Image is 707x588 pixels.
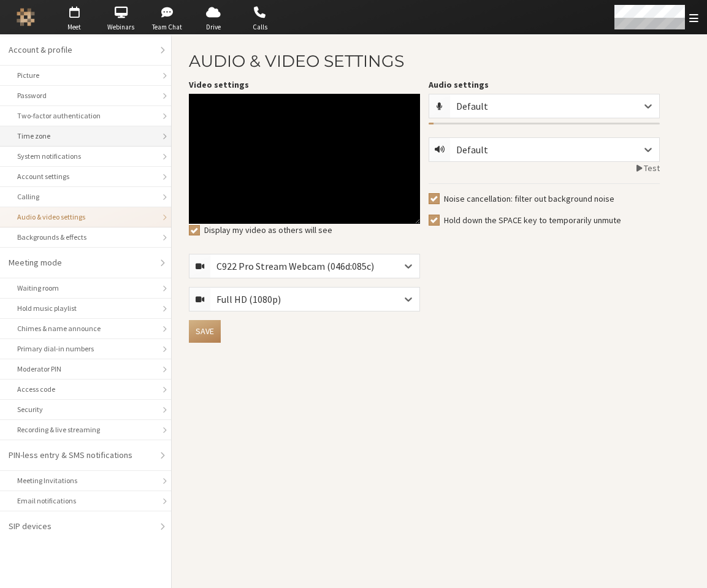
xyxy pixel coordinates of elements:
[17,70,154,81] div: Picture
[429,78,660,91] label: Audio settings
[17,191,154,202] div: Calling
[216,259,394,273] div: C922 Pro Stream Webcam (046d:085c)
[99,22,142,32] span: Webinars
[17,283,154,294] div: Waiting room
[53,22,96,32] span: Meet
[17,232,154,243] div: Backgrounds & effects
[17,303,154,314] div: Hold music playlist
[146,22,189,32] span: Team Chat
[9,520,154,533] div: SIP devices
[189,52,660,70] h2: Audio & video settings
[17,110,154,121] div: Two-factor authentication
[17,90,154,101] div: Password
[17,8,35,26] img: Iotum
[636,162,660,175] button: Test
[456,142,508,157] div: Default
[189,78,420,91] label: Video settings
[239,22,281,32] span: Calls
[17,404,154,415] div: Security
[17,171,154,182] div: Account settings
[17,364,154,375] div: Moderator PIN
[216,292,300,307] div: Full HD (1080p)
[17,475,154,486] div: Meeting Invitations
[444,214,660,227] label: Hold down the SPACE key to temporarily unmute
[9,44,154,56] div: Account & profile
[444,193,660,205] label: Noise cancellation: filter out background noise
[192,22,235,32] span: Drive
[189,320,221,343] button: Save
[9,449,154,462] div: PIN-less entry & SMS notifications
[17,131,154,142] div: Time zone
[676,556,698,579] iframe: Chat
[17,424,154,435] div: Recording & live streaming
[17,323,154,334] div: Chimes & name announce
[456,99,508,113] div: Default
[204,224,421,237] label: Display my video as others will see
[17,384,154,395] div: Access code
[17,151,154,162] div: System notifications
[17,495,154,506] div: Email notifications
[9,256,154,269] div: Meeting mode
[17,343,154,354] div: Primary dial-in numbers
[17,212,154,223] div: Audio & video settings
